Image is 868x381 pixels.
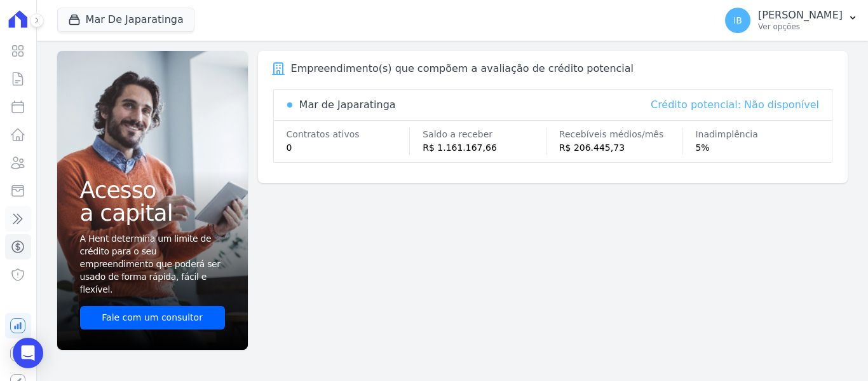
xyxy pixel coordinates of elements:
[651,97,819,113] div: Crédito potencial: Não disponível
[80,179,225,202] span: Acesso
[287,141,410,155] div: 0
[80,306,225,329] a: Fale com um consultor
[287,128,410,141] div: Contratos ativos
[559,128,682,141] div: Recebíveis médios/mês
[291,61,634,76] div: Empreendimento(s) que compõem a avaliação de crédito potencial
[758,9,843,22] p: [PERSON_NAME]
[733,16,742,25] span: IB
[57,8,194,32] button: Mar De Japaratinga
[299,97,396,113] div: Mar de Japaratinga
[423,128,546,141] div: Saldo a receber
[758,22,843,32] p: Ver opções
[80,202,225,225] span: a capital
[715,3,868,38] button: IB [PERSON_NAME] Ver opções
[80,232,222,296] span: A Hent determina um limite de crédito para o seu empreendimento que poderá ser usado de forma ráp...
[695,128,819,141] div: Inadimplência
[559,141,682,155] div: R$ 206.445,73
[695,141,819,155] div: 5%
[13,338,43,368] div: Open Intercom Messenger
[423,141,546,155] div: R$ 1.161.167,66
